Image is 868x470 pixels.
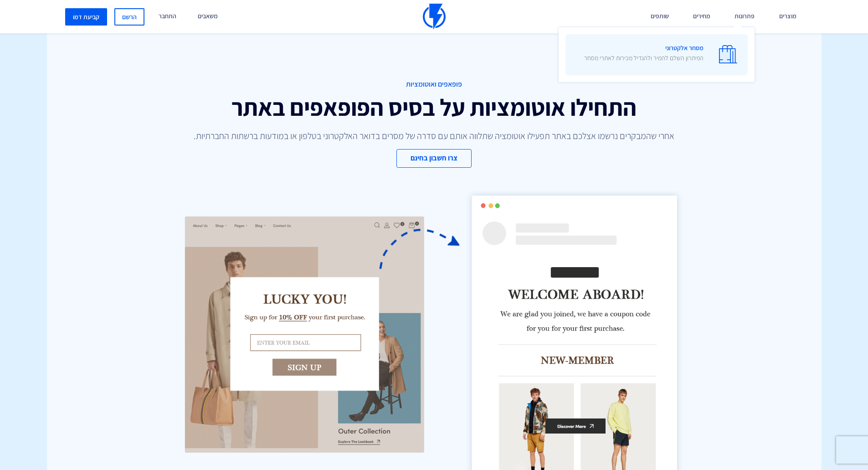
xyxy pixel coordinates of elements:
h2: התחילו אוטומציות על בסיס הפופאפים באתר [102,94,767,120]
a: מסחר אלקטרוניהפיתרון השלם להמיר ולהגדיל מכירות לאתרי מסחר [565,34,748,75]
a: הרשם [114,8,144,26]
span: מסחר אלקטרוני [584,41,704,67]
a: צרו חשבון בחינם [396,149,472,168]
p: אחרי שהמבקרים נרשמו אצלכם באתר תפעילו אוטומציה שתלווה אותם עם סדרה של מסרים בדואר האלקטרוני בטלפו... [168,129,700,142]
span: פופאפים ואוטומציות [102,79,767,90]
p: הפיתרון השלם להמיר ולהגדיל מכירות לאתרי מסחר [584,53,704,62]
a: קביעת דמו [65,8,107,26]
